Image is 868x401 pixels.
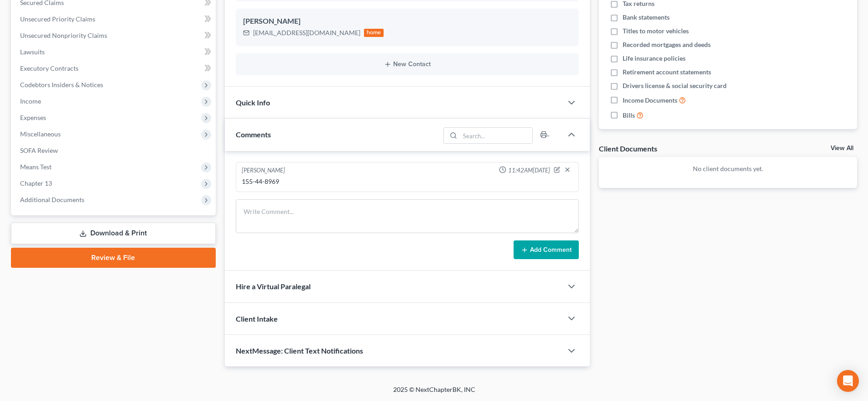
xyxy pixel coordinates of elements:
div: home [364,29,384,37]
span: Quick Info [236,98,270,107]
span: Bills [623,111,635,120]
span: Unsecured Priority Claims [20,15,95,23]
span: Drivers license & social security card [623,81,727,90]
button: Add Comment [514,240,579,260]
span: Additional Documents [20,196,84,203]
span: Executory Contracts [20,64,78,72]
span: Comments [236,130,271,139]
button: New Contact [243,61,572,68]
span: 11:42AM[DATE] [508,166,550,175]
div: 155-44-8969 [242,177,573,186]
span: Expenses [20,114,46,121]
span: Miscellaneous [20,130,61,138]
a: Executory Contracts [13,60,216,77]
span: Income [20,97,41,105]
p: No client documents yet. [606,164,850,173]
a: Review & File [11,248,216,268]
span: Life insurance policies [623,54,686,63]
span: Means Test [20,163,52,171]
a: View All [831,145,853,151]
span: Income Documents [623,96,677,105]
a: Unsecured Priority Claims [13,11,216,27]
a: Unsecured Nonpriority Claims [13,27,216,44]
div: Open Intercom Messenger [837,370,859,392]
span: Codebtors Insiders & Notices [20,81,103,89]
span: Retirement account statements [623,68,711,77]
div: [EMAIL_ADDRESS][DOMAIN_NAME] [253,28,360,37]
a: SOFA Review [13,142,216,159]
span: Titles to motor vehicles [623,26,689,36]
span: Chapter 13 [20,179,52,187]
a: Download & Print [11,223,216,244]
span: SOFA Review [20,146,58,154]
span: Client Intake [236,314,278,323]
div: [PERSON_NAME] [242,166,285,175]
a: Lawsuits [13,44,216,60]
input: Search... [460,128,533,143]
span: NextMessage: Client Text Notifications [236,346,363,355]
span: Lawsuits [20,48,45,56]
span: Bank statements [623,13,670,22]
span: Recorded mortgages and deeds [623,40,711,49]
span: Hire a Virtual Paralegal [236,282,311,291]
div: [PERSON_NAME] [243,16,572,27]
span: Unsecured Nonpriority Claims [20,31,107,39]
div: Client Documents [599,144,657,153]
